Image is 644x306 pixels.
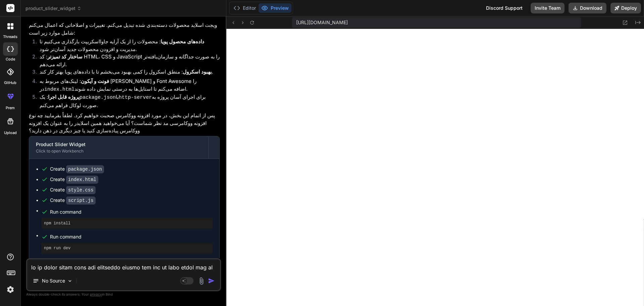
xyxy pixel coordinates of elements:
[66,186,96,194] code: style.css
[531,3,565,13] button: Invite Team
[208,277,215,284] img: icon
[29,14,220,37] p: بسیار عالی! من به عنوان یک متخصص توسعه وب، کد شما را بررسی کردم و آن را به یک ویجت اسلاید محصولات...
[29,136,208,159] button: Product Slider WidgetClick to open Workbench
[3,34,17,40] label: threads
[34,68,220,78] li: : منطق اسکرول را کمی بهبود می‌بخشم تا با داده‌های پویا بهتر کار کند.
[226,29,644,306] iframe: Preview
[90,292,102,296] span: privacy
[6,56,15,62] label: code
[119,95,152,100] code: http-server
[44,221,210,226] pre: npm install
[48,94,79,100] strong: پروژه قابل اجرا
[50,186,96,193] div: Create
[6,105,15,111] label: prem
[47,53,83,60] strong: ساختار کد تمیزتر
[198,277,205,285] img: attachment
[36,141,202,148] div: Product Slider Widget
[610,3,641,13] button: Deploy
[4,80,16,86] label: GitHub
[44,246,210,251] pre: npm run dev
[50,197,96,204] div: Create
[50,176,98,183] div: Create
[183,69,212,75] strong: بهبود اسکرول
[50,233,213,240] span: Run command
[161,38,204,45] strong: داده‌های محصول پویا
[34,38,220,53] li: : محصولات را از یک آرایه جاوااسکریپت بارگذاری می‌کنیم تا مدیریت و افزودن محصولات جدید آسان‌تر شود.
[50,209,213,215] span: Run command
[5,284,16,295] img: settings
[34,53,220,68] li: : کد HTML، CSS و JavaScript را به صورت جداگانه و سازمان‌یافته‌تر ارائه می‌دهم.
[482,3,527,13] div: Discord Support
[26,291,221,298] p: Always double-check its answers. Your in Bind
[66,176,98,184] code: index.html
[50,166,104,173] div: Create
[34,78,220,93] li: : لینک‌های مربوط به [PERSON_NAME] و Font Awesome را در اضافه می‌کنم تا استایل‌ها به درستی نمایش د...
[44,87,74,92] code: index.html
[231,3,259,13] button: Editor
[42,277,65,284] p: No Source
[81,78,109,84] strong: فونت و آیکون
[569,3,606,13] button: Download
[25,5,82,12] span: product_slider_widget
[66,165,104,173] code: package.json
[34,93,220,109] li: : یک با برای اجرای آسان پروژه به صورت لوکال فراهم می‌کنم.
[296,19,348,26] span: [URL][DOMAIN_NAME]
[66,196,96,205] code: script.js
[4,130,17,136] label: Upload
[79,95,116,100] code: package.json
[67,278,73,284] img: Pick Models
[29,112,220,135] p: پس از اتمام این بخش، در مورد افزونه ووکامرس صحبت خواهیم کرد. لطفاً بفرمایید چه نوع افزونه ووکامرس...
[259,3,291,13] button: Preview
[36,148,202,154] div: Click to open Workbench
